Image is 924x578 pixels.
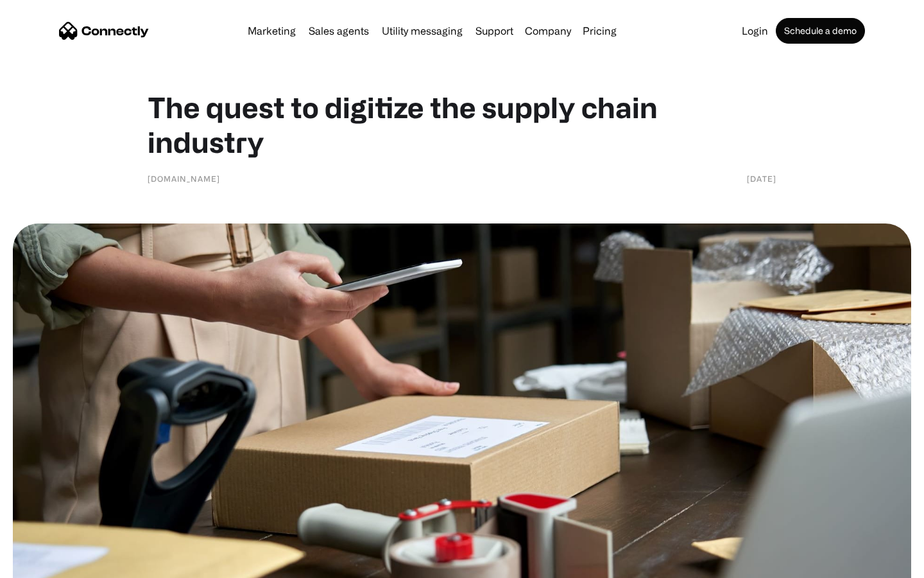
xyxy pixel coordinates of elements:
[26,556,77,574] ul: Language list
[525,22,571,40] div: Company
[577,26,622,36] a: Pricing
[148,90,776,159] h1: The quest to digitize the supply chain industry
[470,26,518,36] a: Support
[747,172,776,185] div: [DATE]
[243,26,301,36] a: Marketing
[148,172,220,185] div: [DOMAIN_NAME]
[13,556,77,574] aside: Language selected: English
[737,26,773,36] a: Login
[377,26,468,36] a: Utility messaging
[304,26,374,36] a: Sales agents
[776,18,865,44] a: Schedule a demo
